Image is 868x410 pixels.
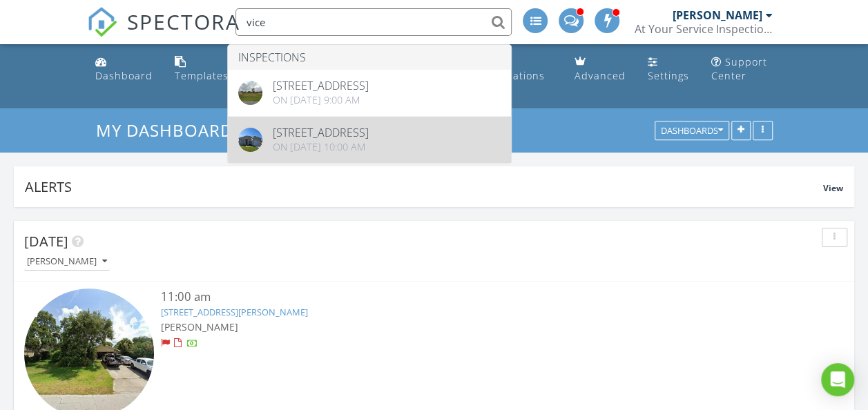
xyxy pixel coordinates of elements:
div: Open Intercom Messenger [821,363,854,396]
button: [PERSON_NAME] [24,253,110,271]
span: [DATE] [24,232,68,251]
img: The Best Home Inspection Software - Spectora [87,7,117,37]
div: [STREET_ADDRESS] [273,127,369,138]
span: [PERSON_NAME] [161,320,238,333]
input: Search everything... [235,8,512,36]
div: On [DATE] 10:00 am [273,141,369,153]
a: Support Center [706,50,779,89]
a: Templates [169,50,234,89]
button: Dashboards [655,121,729,141]
div: [PERSON_NAME] [27,257,107,266]
a: Dashboard [90,50,158,89]
div: Dashboards [661,126,723,136]
div: Support Center [711,55,767,82]
div: At Your Service Inspections LLC [634,22,772,36]
img: streetview [238,81,262,105]
div: [PERSON_NAME] [672,8,762,22]
div: On [DATE] 9:00 am [273,95,369,106]
span: View [823,182,843,194]
div: Advanced [575,69,626,82]
div: Dashboard [95,69,153,82]
a: My Dashboard [96,119,244,141]
a: [STREET_ADDRESS][PERSON_NAME] [161,306,308,318]
a: Advanced [569,50,631,89]
div: 11:00 am [161,289,775,306]
a: Settings [642,50,695,89]
a: SPECTORA [87,19,240,48]
div: Alerts [25,177,823,196]
div: Templates [175,69,229,82]
div: [STREET_ADDRESS] [273,80,369,91]
span: SPECTORA [127,7,240,36]
div: Settings [648,69,689,82]
a: Automations (Advanced) [473,50,557,103]
li: Inspections [228,45,511,70]
img: 8107144%2Fcover_photos%2FS6IU66dHF75xGD1x48fD%2Foriginal.8107144-1739543214383 [238,128,262,152]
